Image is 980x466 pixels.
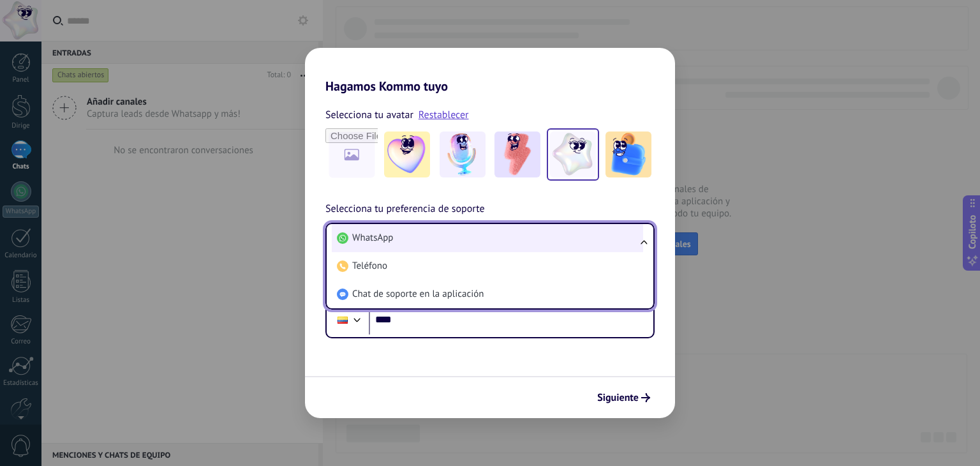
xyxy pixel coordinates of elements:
img: -3.jpeg [494,132,540,177]
font: Hagamos Kommo tuyo [325,78,448,94]
img: -5.jpeg [605,132,651,177]
img: -4.jpeg [550,132,596,177]
font: Chat de soporte en la aplicación [352,288,484,300]
font: WhatsApp [352,232,393,244]
img: -2.jpeg [440,132,486,177]
button: Siguiente [591,387,656,409]
font: Selecciona tu preferencia de soporte [325,202,485,215]
font: Teléfono [352,260,387,272]
a: Restablecer [419,109,469,121]
img: -1.jpeg [384,132,430,177]
div: Ecuador: +593 [330,306,355,333]
font: Selecciona tu avatar [325,109,413,121]
font: Siguiente [597,391,639,404]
